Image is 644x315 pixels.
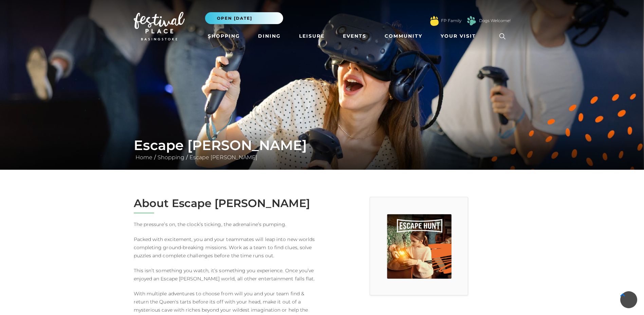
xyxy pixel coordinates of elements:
[441,33,476,40] span: Your Visit
[479,18,511,24] a: Dogs Welcome!
[129,137,516,162] div: / /
[441,18,461,24] a: FP Family
[134,220,317,228] p: The pressure’s on, the clock’s ticking, the adrenaline’s pumping.
[217,15,252,21] span: Open [DATE]
[134,266,317,283] p: This isn’t something you watch, it’s something you experience. Once you’ve enjoyed an Escape [PER...
[134,197,317,210] h2: About Escape [PERSON_NAME]
[205,30,243,42] a: Shopping
[134,235,317,260] p: Packed with excitement, you and your teammates will leap into new worlds completing ground-breaki...
[156,154,186,161] a: Shopping
[205,12,283,24] button: Open [DATE]
[255,30,283,42] a: Dining
[134,154,154,161] a: Home
[188,154,259,161] a: Escape [PERSON_NAME]
[387,214,452,279] img: Escape Hunt, Festival Place, Basingstoke
[134,12,185,40] img: Festival Place Logo
[340,30,369,42] a: Events
[134,137,511,153] h1: Escape [PERSON_NAME]
[296,30,327,42] a: Leisure
[382,30,425,42] a: Community
[438,30,482,42] a: Your Visit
